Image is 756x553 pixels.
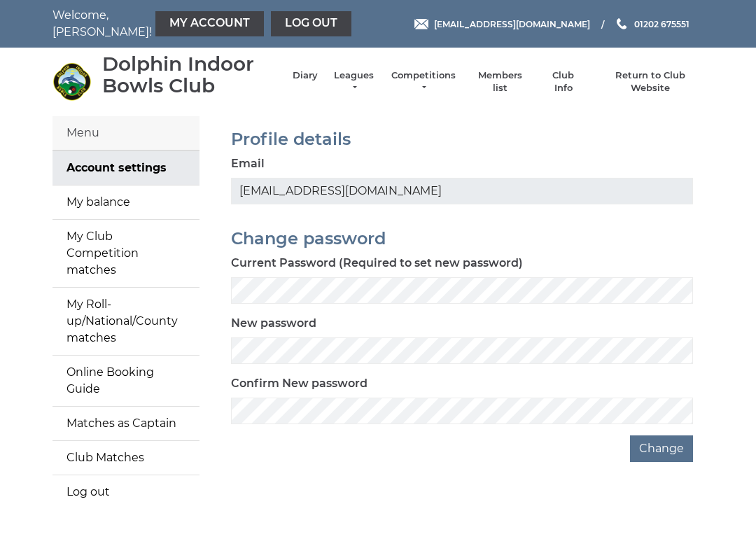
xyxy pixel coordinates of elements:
a: Leagues [332,69,376,94]
a: Account settings [52,151,199,185]
div: Menu [52,116,199,150]
a: My balance [52,185,199,219]
a: Email [EMAIL_ADDRESS][DOMAIN_NAME] [414,17,590,31]
label: New password [231,315,316,332]
label: Email [231,155,265,172]
a: Matches as Captain [52,407,199,440]
a: Log out [271,11,351,36]
img: Phone us [617,18,626,29]
a: Club Info [543,69,584,94]
a: Competitions [390,69,457,94]
label: Current Password (Required to set new password) [231,255,523,272]
img: Dolphin Indoor Bowls Club [52,62,91,101]
img: Email [414,19,428,29]
span: [EMAIL_ADDRESS][DOMAIN_NAME] [434,18,590,29]
button: Change [630,435,693,462]
div: Dolphin Indoor Bowls Club [102,53,279,97]
a: Log out [52,475,199,509]
span: 01202 675551 [634,18,689,29]
a: Club Matches [52,441,199,475]
nav: Welcome, [PERSON_NAME]! [52,7,311,41]
a: My Account [155,11,264,36]
label: Confirm New password [231,375,367,392]
a: Members list [470,69,528,94]
a: Return to Club Website [598,69,703,94]
a: My Club Competition matches [52,220,199,287]
a: Phone us 01202 675551 [615,17,689,31]
a: My Roll-up/National/County matches [52,288,199,355]
h2: Change password [231,230,693,248]
a: Online Booking Guide [52,356,199,406]
h2: Profile details [231,130,693,148]
a: Diary [293,69,318,82]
